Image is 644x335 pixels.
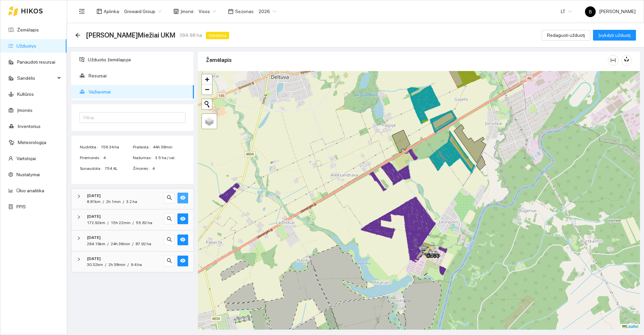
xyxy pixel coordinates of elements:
[155,155,185,161] span: 3.5 ha / val.
[16,156,36,161] a: Vartotojai
[598,31,631,39] span: Įvykdyti užduotį
[17,27,39,32] a: Žemėlapis
[133,144,153,150] span: Praleista
[77,215,81,219] span: right
[202,84,212,94] a: Zoom out
[77,257,81,261] span: right
[199,6,216,16] span: Visos
[88,53,189,66] span: Užduotis žemėlapyje
[180,8,195,15] span: Įmonė :
[101,144,132,150] span: 156.34 ha
[123,199,124,204] span: /
[17,91,34,97] a: Kultūros
[136,220,152,225] span: 55.82 ha
[105,165,132,172] span: 754.4L
[177,234,188,245] button: eye
[87,199,101,204] span: 8.81km
[104,8,120,15] span: Aplinka :
[86,30,175,41] span: Sėja Ž.Miežiai UKM
[164,256,175,266] button: search
[75,32,80,38] div: Atgal
[87,262,103,267] span: 30.32km
[87,220,105,225] span: 172.92km
[167,258,172,264] span: search
[136,242,151,246] span: 87.92 ha
[103,155,132,161] span: 4
[87,214,101,219] strong: [DATE]
[561,6,572,16] span: LT
[608,58,618,63] span: column-width
[107,220,109,225] span: /
[542,32,590,38] a: Redaguoti užduotį
[97,9,102,14] span: layout
[126,199,137,204] span: 3.2 ha
[177,213,188,224] button: eye
[177,193,188,203] button: eye
[89,69,189,82] span: Resursai
[132,242,133,246] span: /
[202,114,217,129] a: Layers
[71,189,194,209] div: [DATE]8.81km/2h 1min/3.2 hasearcheye
[202,74,212,84] a: Zoom in
[132,220,134,225] span: /
[16,188,44,193] a: Ūkio analitika
[206,51,608,70] div: Žemėlapis
[103,199,104,204] span: /
[111,242,130,246] span: 24h 36min
[75,32,80,38] span: arrow-left
[87,193,101,198] strong: [DATE]
[542,30,590,41] button: Redaguoti užduotį
[177,256,188,266] button: eye
[87,235,101,240] strong: [DATE]
[585,9,636,14] span: [PERSON_NAME]
[124,6,161,16] span: Groward Group
[547,31,585,39] span: Redaguoti užduotį
[180,258,185,264] span: eye
[80,155,103,161] span: Priemonės
[228,9,233,14] span: calendar
[107,242,109,246] span: /
[589,6,592,17] span: B
[164,193,175,203] button: search
[235,8,255,15] span: Sezonas :
[80,165,105,172] span: Sunaudota
[133,155,155,161] span: Našumas
[167,237,172,243] span: search
[105,262,106,267] span: /
[164,234,175,245] button: search
[205,85,209,93] span: −
[71,209,194,230] div: [DATE]172.92km/15h 22min/55.82 hasearcheye
[80,144,101,150] span: Nudirbta
[77,194,81,198] span: right
[17,71,55,85] span: Sandėlis
[133,165,152,172] span: Žmonės
[79,8,85,14] span: menu-fold
[77,236,81,240] span: right
[17,108,33,113] a: Įmonės
[180,237,185,243] span: eye
[111,220,130,225] span: 15h 22min
[608,55,619,66] button: column-width
[75,5,89,18] button: menu-fold
[179,31,202,39] span: 394.98 ha
[622,324,638,329] a: Leaflet
[131,262,142,267] span: 9.4 ha
[106,199,121,204] span: 2h 1min
[173,9,179,14] span: shop
[89,85,189,98] span: Važiavimai
[259,6,276,16] span: 2026
[87,256,101,261] strong: [DATE]
[71,252,194,272] div: [DATE]30.32km/2h 38min/9.4 hasearcheye
[18,140,46,145] a: Meteorologija
[206,32,229,39] span: Vykdoma
[180,195,185,201] span: eye
[16,204,26,209] a: PPIS
[164,213,175,224] button: search
[152,165,185,172] span: 4
[167,195,172,201] span: search
[127,262,129,267] span: /
[18,124,41,129] a: Inventorius
[16,172,40,177] a: Nustatymai
[71,230,194,251] div: [DATE]264.19km/24h 36min/87.92 hasearcheye
[17,59,55,65] a: Panaudoti resursai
